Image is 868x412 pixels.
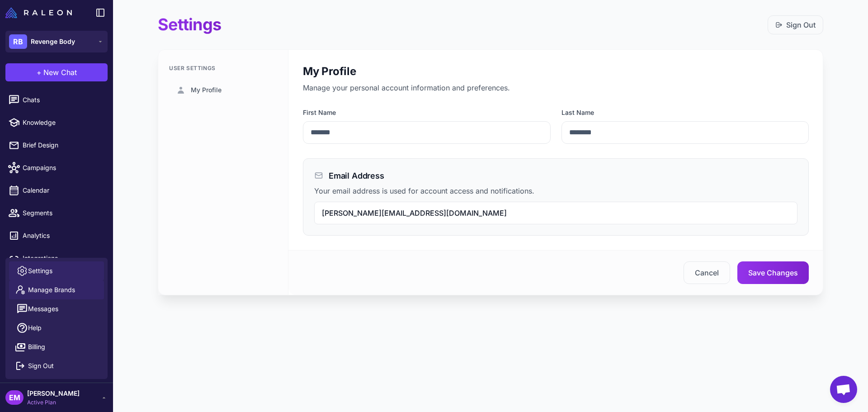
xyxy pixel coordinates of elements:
span: Help [28,323,42,333]
span: Integrations [23,253,102,263]
label: First Name [303,108,551,118]
div: EM [5,390,24,405]
p: Your email address is used for account access and notifications. [314,185,797,196]
a: Analytics [4,226,109,245]
p: Manage your personal account information and preferences. [303,82,809,93]
label: Last Name [561,108,809,118]
span: [PERSON_NAME][EMAIL_ADDRESS][DOMAIN_NAME] [322,208,507,218]
span: Analytics [23,231,102,241]
button: Sign Out [9,356,104,375]
span: + [37,67,42,78]
a: Help [9,318,104,337]
a: Segments [4,204,109,223]
span: [PERSON_NAME] [27,388,80,398]
a: Brief Design [4,136,109,155]
span: Campaigns [23,163,102,173]
a: Raleon Logo [5,7,75,18]
button: Cancel [684,261,730,284]
div: User Settings [169,64,277,72]
a: Knowledge [4,113,109,132]
button: RBRevenge Body [5,31,108,52]
span: Active Plan [27,398,80,407]
span: Chats [23,95,102,105]
span: Messages [28,304,58,314]
span: Settings [28,266,52,276]
span: My Profile [191,85,222,95]
a: Integrations [4,249,109,268]
button: Sign Out [768,15,823,34]
a: Chats [4,90,109,109]
a: Sign Out [775,19,816,30]
span: Sign Out [28,361,54,371]
a: Calendar [4,181,109,200]
div: RB [9,34,27,49]
a: My Profile [169,80,277,100]
button: Save Changes [737,261,809,284]
h2: My Profile [303,64,809,79]
button: Messages [9,299,104,318]
span: Calendar [23,185,102,195]
span: Billing [28,342,45,352]
span: Segments [23,208,102,218]
a: Chat abierto [830,376,857,403]
span: Manage Brands [28,285,75,295]
span: New Chat [43,67,77,78]
a: Campaigns [4,158,109,177]
span: Revenge Body [31,37,75,47]
h1: Settings [158,14,221,35]
span: Knowledge [23,118,102,128]
img: Raleon Logo [5,7,72,18]
button: +New Chat [5,63,108,81]
h3: Email Address [329,170,384,182]
span: Brief Design [23,140,102,150]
